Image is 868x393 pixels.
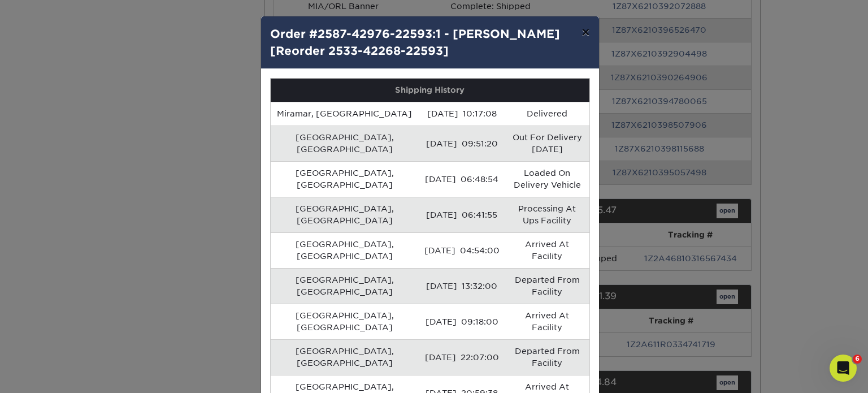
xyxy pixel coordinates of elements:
[853,355,862,364] span: 6
[830,355,857,382] iframe: Intercom live chat
[419,232,505,268] td: [DATE] 04:54:00
[505,197,589,232] td: Processing At Ups Facility
[271,304,419,339] td: [GEOGRAPHIC_DATA], [GEOGRAPHIC_DATA]
[419,304,505,339] td: [DATE] 09:18:00
[271,79,589,102] th: Shipping History
[572,16,598,48] button: ×
[271,102,419,126] td: Miramar, [GEOGRAPHIC_DATA]
[271,126,419,161] td: [GEOGRAPHIC_DATA], [GEOGRAPHIC_DATA]
[505,232,589,268] td: Arrived At Facility
[271,339,419,375] td: [GEOGRAPHIC_DATA], [GEOGRAPHIC_DATA]
[505,339,589,375] td: Departed From Facility
[505,161,589,197] td: Loaded On Delivery Vehicle
[271,161,419,197] td: [GEOGRAPHIC_DATA], [GEOGRAPHIC_DATA]
[271,232,419,268] td: [GEOGRAPHIC_DATA], [GEOGRAPHIC_DATA]
[505,304,589,339] td: Arrived At Facility
[419,102,505,126] td: [DATE] 10:17:08
[505,268,589,304] td: Departed From Facility
[419,161,505,197] td: [DATE] 06:48:54
[419,339,505,375] td: [DATE] 22:07:00
[419,197,505,232] td: [DATE] 06:41:55
[419,126,505,161] td: [DATE] 09:51:20
[505,102,589,126] td: Delivered
[505,126,589,161] td: Out For Delivery [DATE]
[271,268,419,304] td: [GEOGRAPHIC_DATA], [GEOGRAPHIC_DATA]
[419,268,505,304] td: [DATE] 13:32:00
[271,197,419,232] td: [GEOGRAPHIC_DATA], [GEOGRAPHIC_DATA]
[270,25,590,59] h4: Order #2587-42976-22593:1 - [PERSON_NAME] [Reorder 2533-42268-22593]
